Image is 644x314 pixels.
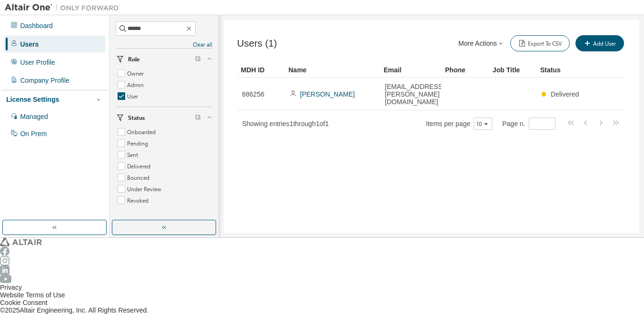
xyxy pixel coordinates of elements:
span: Clear filter [195,55,201,63]
button: Export To CSV [510,35,570,51]
img: Altair One [5,3,124,12]
div: License Settings [6,96,59,103]
span: [EMAIL_ADDRESS][PERSON_NAME][DOMAIN_NAME] [385,83,445,106]
span: Role [128,55,140,63]
span: Delivered [551,90,579,98]
div: Company Profile [20,77,69,84]
span: Showing entries 1 through 1 of 1 [242,120,329,128]
span: Page n. [502,118,555,130]
button: 10 [476,120,490,128]
div: Dashboard [20,22,53,29]
div: Job Title [493,62,533,78]
label: Under Review [127,183,163,195]
button: Status [116,107,212,128]
a: [PERSON_NAME] [300,90,355,98]
div: Name [288,62,376,78]
label: Owner [127,68,146,79]
div: Email [384,62,437,78]
label: Sent [127,149,140,160]
label: Admin [127,79,146,90]
button: More Actions [458,35,505,51]
div: On Prem [20,130,47,137]
label: Revoked [127,195,150,206]
div: MDH ID [241,62,281,78]
span: Items per page [426,118,492,130]
span: Users (1) [237,38,277,49]
label: User [127,90,140,102]
div: Status [540,62,580,78]
span: 686256 [242,90,265,98]
a: Clear all [116,40,212,48]
div: User Profile [20,59,55,66]
span: Status [128,114,145,121]
label: Pending [127,137,150,149]
label: Onboarded [127,126,158,137]
label: Bounced [127,172,151,183]
span: Clear filter [195,114,201,121]
button: Role [116,49,212,69]
button: Add User [575,35,624,51]
div: Managed [20,113,48,120]
label: Delivered [127,160,152,172]
div: Users [20,40,39,48]
div: Phone [445,62,485,78]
